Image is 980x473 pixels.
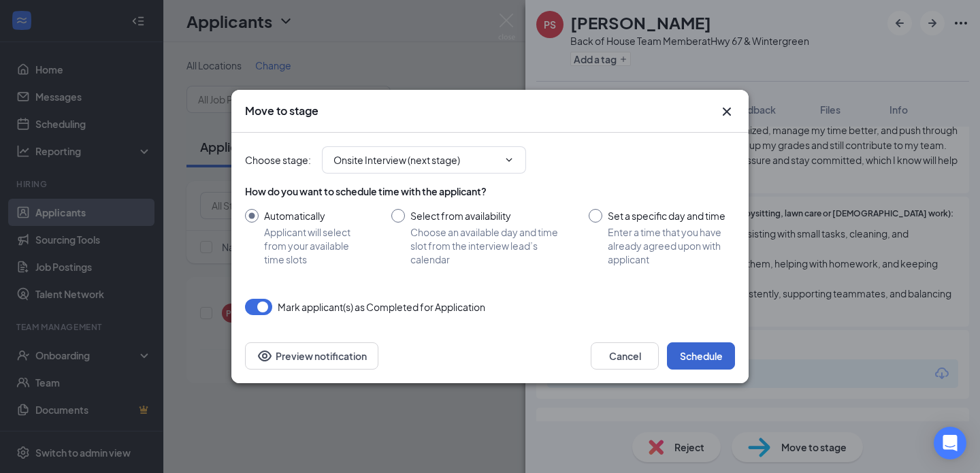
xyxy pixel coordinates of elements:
svg: Cross [719,103,735,120]
button: Schedule [667,342,735,370]
button: Close [719,103,735,120]
span: Mark applicant(s) as Completed for Application [278,299,485,315]
svg: Eye [257,348,273,364]
button: Cancel [591,342,659,370]
span: Choose stage : [245,152,311,167]
div: Open Intercom Messenger [934,427,966,459]
h3: Move to stage [245,103,318,118]
svg: ChevronDown [504,154,514,165]
button: Preview notificationEye [245,342,378,370]
div: How do you want to schedule time with the applicant? [245,184,735,198]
